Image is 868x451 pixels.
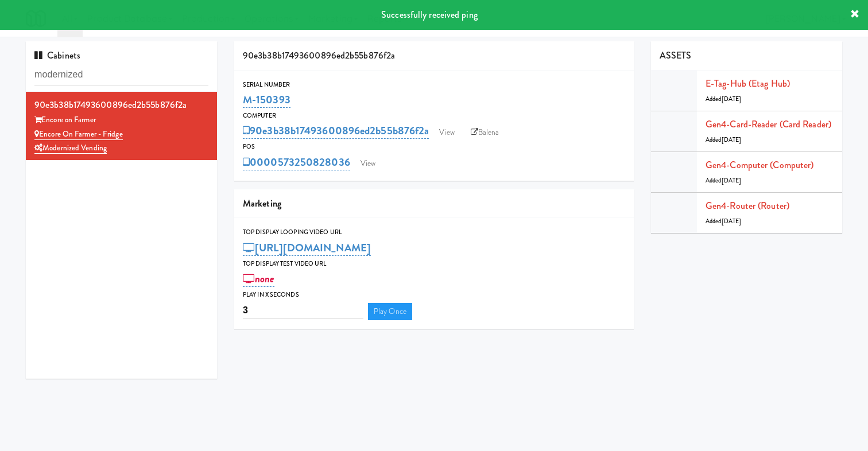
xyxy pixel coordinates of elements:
a: Encore on Farmer - Fridge [34,129,123,140]
span: Successfully received ping [381,8,478,21]
a: [URL][DOMAIN_NAME] [243,240,371,256]
span: Marketing [243,197,281,210]
span: Added [706,95,741,103]
a: 90e3b38b17493600896ed2b55b876f2a [243,123,429,139]
div: Top Display Looping Video Url [243,227,625,238]
a: Play Once [368,303,412,320]
a: Balena [465,124,505,141]
div: Encore on Farmer [34,113,208,127]
a: Gen4-card-reader (Card Reader) [706,118,831,131]
a: none [243,271,274,287]
span: Added [706,217,741,226]
span: [DATE] [722,135,742,144]
span: [DATE] [722,217,742,226]
div: 90e3b38b17493600896ed2b55b876f2a [234,41,634,71]
span: Added [706,176,741,185]
a: 0000573250828036 [243,154,350,170]
a: E-tag-hub (Etag Hub) [706,77,790,90]
div: Play in X seconds [243,289,625,301]
div: Top Display Test Video Url [243,258,625,270]
a: Gen4-computer (Computer) [706,158,813,172]
span: ASSETS [660,49,692,62]
a: M-150393 [243,92,290,108]
li: 90e3b38b17493600896ed2b55b876f2aEncore on Farmer Encore on Farmer - FridgeModernized Vending [26,92,217,160]
a: View [355,155,381,172]
span: [DATE] [722,95,742,103]
a: Modernized Vending [34,142,107,154]
div: Computer [243,110,625,122]
span: Added [706,135,741,144]
div: Serial Number [243,79,625,91]
input: Search cabinets [34,64,208,85]
a: Gen4-router (Router) [706,199,789,212]
div: 90e3b38b17493600896ed2b55b876f2a [34,96,208,114]
a: View [433,124,460,141]
span: Cabinets [34,49,80,62]
div: POS [243,141,625,153]
span: [DATE] [722,176,742,185]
